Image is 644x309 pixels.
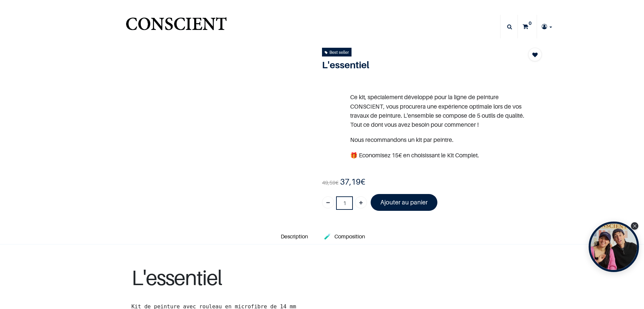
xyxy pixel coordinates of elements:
span: € [322,179,338,186]
a: Ajouter au panier [371,194,437,210]
span: 37,19 [340,177,361,187]
a: Ajouter [355,196,367,208]
span: Ce kit, spécialement développé pour la ligne de peinture CONSCIENT, vous procurera une expérience... [350,93,524,128]
div: Close Tolstoy widget [631,222,638,230]
h1: L'essentiel [322,59,509,71]
a: 0 [518,15,537,38]
span: 🎁 Economisez 15€ en choisissant le Kit Complet. [350,152,479,159]
span: Add to wishlist [532,51,538,59]
sup: 0 [527,20,533,27]
img: Conscient [124,13,228,40]
a: Logo of Conscient [124,13,228,40]
div: Tolstoy bubble widget [589,222,639,272]
div: Open Tolstoy widget [589,222,639,272]
b: € [340,177,365,187]
font: L'essentiel [131,265,222,290]
span: Nous recommandons un kit par peintre. [350,136,453,143]
span: 49,59 [322,179,335,186]
span: Description [281,233,308,240]
a: Supprimer [322,196,334,208]
span: 🧪 [324,233,331,240]
button: Add to wishlist [528,48,542,61]
span: Composition [334,233,365,240]
div: Best seller [325,48,349,56]
font: Ajouter au panier [380,199,428,206]
div: Open Tolstoy [589,222,639,272]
